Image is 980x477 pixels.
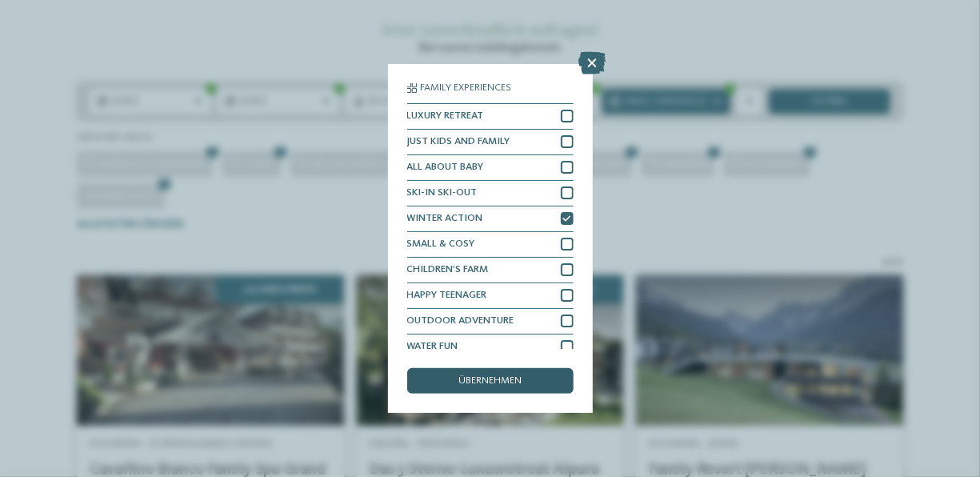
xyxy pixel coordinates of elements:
[458,376,522,387] span: übernehmen
[407,214,483,224] span: WINTER ACTION
[407,316,514,327] span: OUTDOOR ADVENTURE
[407,111,484,122] span: LUXURY RETREAT
[407,342,458,352] span: WATER FUN
[421,83,512,94] span: Family Experiences
[407,291,487,301] span: HAPPY TEENAGER
[407,265,489,275] span: CHILDREN’S FARM
[407,162,484,173] span: ALL ABOUT BABY
[407,239,475,250] span: SMALL & COSY
[407,188,478,198] span: SKI-IN SKI-OUT
[407,137,510,147] span: JUST KIDS AND FAMILY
